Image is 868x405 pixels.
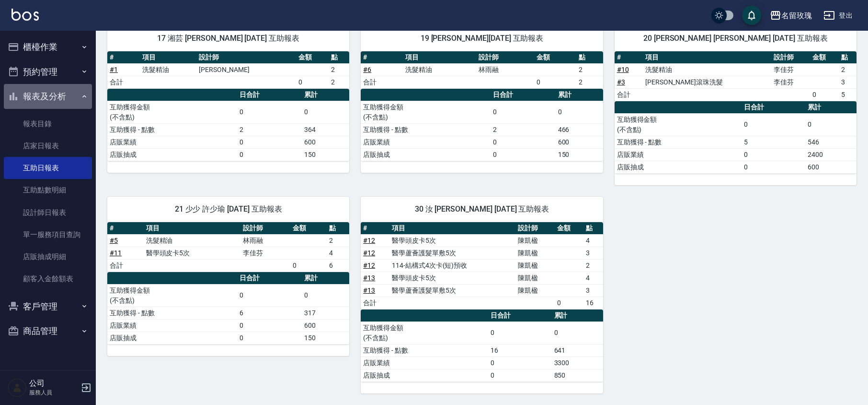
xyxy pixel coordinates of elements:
th: 設計師 [476,51,534,64]
button: save [742,6,761,25]
td: 店販業績 [615,148,742,161]
td: 600 [302,136,349,148]
td: 16 [488,344,552,357]
button: 登出 [820,7,857,24]
td: 洗髮精油 [140,63,196,76]
td: 李佳芬 [771,63,810,76]
td: 李佳芬 [771,76,810,88]
table: a dense table [107,51,349,89]
td: 2 [576,63,603,76]
td: 互助獲得金額 (不含點) [615,113,742,136]
a: 單一服務項目查詢 [4,224,92,246]
a: #1 [110,66,118,73]
td: 醫學頭皮卡5次 [389,234,515,247]
a: 店家日報表 [4,135,92,157]
td: 0 [552,322,603,344]
td: 0 [237,136,302,148]
th: 點 [576,51,603,64]
th: # [361,51,403,64]
th: # [107,222,144,235]
td: 洗髮精油 [643,63,772,76]
td: 150 [302,332,349,344]
td: 6 [237,307,302,319]
td: 互助獲得金額 (不含點) [361,322,488,344]
th: 累計 [302,89,349,101]
td: 陳凱楹 [515,272,555,284]
td: 2 [329,63,349,76]
td: 0 [491,136,556,148]
td: 3300 [552,357,603,369]
table: a dense table [361,89,603,161]
th: 日合計 [237,89,302,101]
td: 2 [576,76,603,88]
td: 466 [556,123,603,136]
th: 點 [329,51,349,64]
table: a dense table [361,51,603,89]
td: 0 [534,76,576,88]
td: 0 [237,284,302,307]
th: 累計 [552,310,603,322]
td: 互助獲得 - 點數 [361,344,488,357]
td: 150 [302,148,349,161]
td: 3 [583,284,603,297]
td: 317 [302,307,349,319]
td: 5 [839,88,857,101]
th: # [615,51,643,64]
td: 陳凱楹 [515,284,555,297]
td: 600 [302,319,349,332]
th: 累計 [302,272,349,285]
td: 4 [327,247,350,259]
td: 0 [742,148,805,161]
td: 546 [805,136,857,148]
th: 點 [583,222,603,235]
button: 名留玫瑰 [766,6,816,25]
td: 李佳芬 [240,247,290,259]
td: 醫學蘆薈護髮單敷5次 [389,247,515,259]
img: Person [8,378,27,397]
td: 0 [237,148,302,161]
div: 名留玫瑰 [781,10,812,22]
a: #3 [617,78,625,86]
th: 項目 [403,51,476,64]
span: 19 [PERSON_NAME][DATE] 互助報表 [372,34,591,43]
th: 設計師 [240,222,290,235]
td: 0 [742,113,805,136]
td: 600 [556,136,603,148]
button: 櫃檯作業 [4,35,92,60]
td: 0 [488,369,552,381]
th: 點 [327,222,350,235]
a: 設計師日報表 [4,202,92,224]
td: 641 [552,344,603,357]
td: 洗髮精油 [144,234,241,247]
span: 17 湘芸 [PERSON_NAME] [DATE] 互助報表 [119,34,338,43]
table: a dense table [107,89,349,161]
span: 20 [PERSON_NAME] [PERSON_NAME] [DATE] 互助報表 [626,34,845,43]
td: 互助獲得 - 點數 [107,123,237,136]
th: 累計 [805,101,857,114]
td: 店販抽成 [615,161,742,173]
td: [PERSON_NAME]滾珠洗髮 [643,76,772,88]
a: 報表目錄 [4,113,92,135]
button: 預約管理 [4,60,92,84]
td: 陳凱楹 [515,259,555,272]
a: #13 [363,274,375,282]
td: 0 [488,322,552,344]
td: 互助獲得金額 (不含點) [107,284,237,307]
td: 互助獲得 - 點數 [107,307,237,319]
table: a dense table [615,51,857,101]
td: 互助獲得 - 點數 [615,136,742,148]
button: 商品管理 [4,319,92,344]
td: 0 [805,113,857,136]
td: 150 [556,148,603,161]
td: 0 [491,101,556,123]
td: 合計 [361,76,403,88]
td: 醫學頭皮卡5次 [144,247,241,259]
td: 3 [839,76,857,88]
th: # [107,51,140,64]
td: 店販抽成 [361,148,491,161]
td: 店販抽成 [107,148,237,161]
td: 互助獲得 - 點數 [361,123,491,136]
td: 互助獲得金額 (不含點) [107,101,237,123]
td: 醫學蘆薈護髮單敷5次 [389,284,515,297]
th: 金額 [555,222,583,235]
